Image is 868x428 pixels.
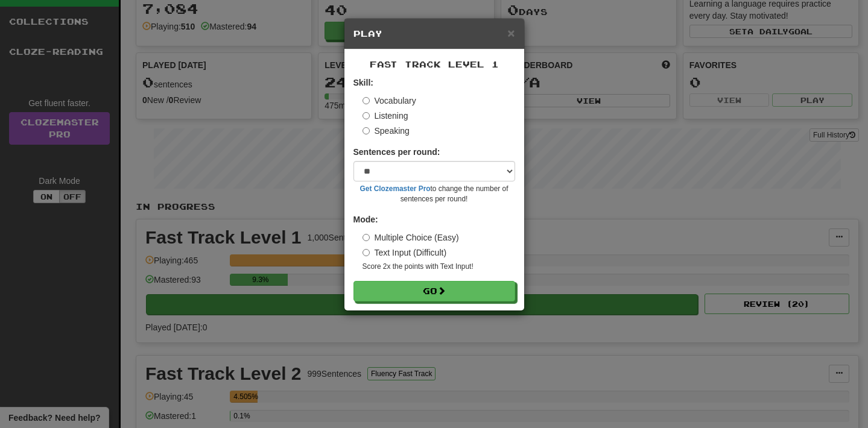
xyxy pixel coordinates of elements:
strong: Skill: [353,78,373,87]
input: Listening [363,112,370,119]
strong: Mode: [353,215,378,224]
button: Close [507,27,515,39]
input: Text Input (Difficult) [363,249,370,256]
input: Speaking [363,127,370,134]
label: Multiple Choice (Easy) [363,231,459,244]
span: Fast Track Level 1 [370,59,499,69]
button: Go [353,281,515,301]
label: Speaking [363,125,410,137]
input: Multiple Choice (Easy) [363,234,370,241]
label: Vocabulary [363,95,416,107]
label: Sentences per round: [353,146,440,158]
small: Score 2x the points with Text Input ! [363,262,515,272]
small: to change the number of sentences per round! [353,184,515,204]
input: Vocabulary [363,97,370,104]
a: Get Clozemaster Pro [360,184,431,193]
span: × [507,26,515,40]
label: Text Input (Difficult) [363,247,447,259]
label: Listening [363,110,408,122]
h5: Play [353,28,515,40]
